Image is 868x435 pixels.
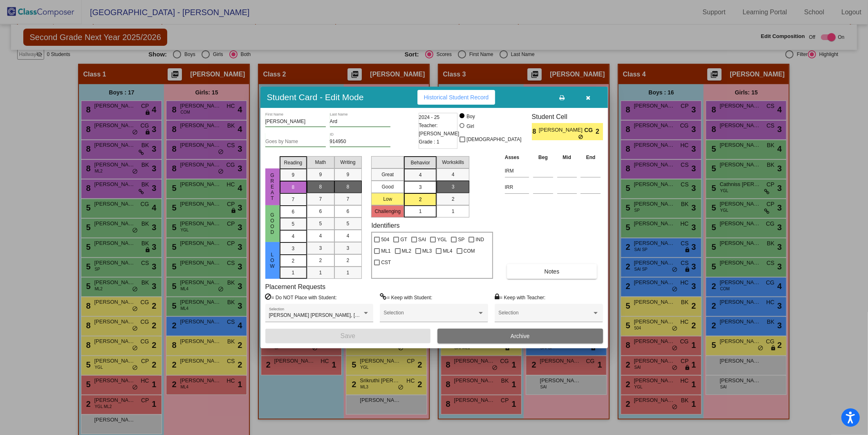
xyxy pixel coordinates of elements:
[505,181,529,193] input: assessment
[381,246,390,256] span: ML1
[443,246,452,256] span: ML4
[411,159,430,166] span: Behavior
[292,208,295,215] span: 6
[269,312,480,318] span: [PERSON_NAME] [PERSON_NAME], [PERSON_NAME], [PERSON_NAME], [PERSON_NAME]
[265,293,337,301] label: = Do NOT Place with Student:
[466,123,474,130] div: Girl
[347,220,350,227] span: 5
[475,235,484,244] span: IND
[380,293,432,301] label: = Keep with Student:
[347,269,350,276] span: 1
[292,233,295,240] span: 4
[419,208,422,215] span: 1
[584,126,596,135] span: CG
[319,220,322,227] span: 5
[265,283,326,291] label: Placement Requests
[400,235,407,244] span: GT
[292,196,295,203] span: 7
[419,113,440,121] span: 2024 - 25
[505,165,529,177] input: assessment
[341,332,355,339] span: Save
[495,293,545,301] label: = Keep with Teacher:
[381,258,391,267] span: CST
[347,232,350,240] span: 4
[292,184,295,191] span: 8
[422,246,432,256] span: ML3
[503,153,531,162] th: Asses
[319,195,322,203] span: 7
[402,246,411,256] span: ML2
[555,153,579,162] th: Mid
[319,171,322,178] span: 9
[424,94,489,101] span: Historical Student Record
[464,246,475,256] span: COM
[319,244,322,252] span: 3
[532,127,539,137] span: 8
[507,264,597,279] button: Notes
[458,235,464,244] span: SP
[452,183,455,191] span: 3
[381,235,389,244] span: 504
[340,159,355,166] span: Writing
[418,235,426,244] span: SAI
[265,329,431,343] button: Save
[511,333,530,339] span: Archive
[319,269,322,276] span: 1
[437,329,603,343] button: Archive
[347,244,350,252] span: 3
[532,113,603,121] h3: Student Cell
[284,159,303,166] span: Reading
[452,195,455,203] span: 2
[292,269,295,276] span: 1
[330,139,390,145] input: Enter ID
[265,139,326,145] input: goes by name
[531,153,555,162] th: Beg
[347,195,350,203] span: 7
[437,235,447,244] span: YGL
[545,268,560,275] span: Notes
[319,232,322,240] span: 4
[292,171,295,179] span: 9
[269,212,276,235] span: Good
[347,257,350,264] span: 2
[319,183,322,191] span: 8
[347,183,350,191] span: 8
[419,138,440,146] span: Grade : 1
[466,113,475,120] div: Boy
[579,153,603,162] th: End
[319,257,322,264] span: 2
[452,208,455,215] span: 1
[371,222,399,229] label: Identifiers
[315,159,326,166] span: Math
[269,252,276,269] span: Low
[419,121,460,138] span: Teacher: [PERSON_NAME]
[267,92,364,102] h3: Student Card - Edit Mode
[452,171,455,178] span: 4
[319,208,322,215] span: 6
[292,220,295,228] span: 5
[419,171,422,179] span: 4
[419,184,422,191] span: 3
[347,171,350,178] span: 9
[269,173,276,201] span: Great
[467,135,521,144] span: [DEMOGRAPHIC_DATA]
[417,90,496,105] button: Historical Student Record
[347,208,350,215] span: 6
[539,126,584,135] span: [PERSON_NAME]
[292,257,295,265] span: 2
[596,127,603,137] span: 2
[442,159,464,166] span: Workskills
[419,196,422,203] span: 2
[292,245,295,252] span: 3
